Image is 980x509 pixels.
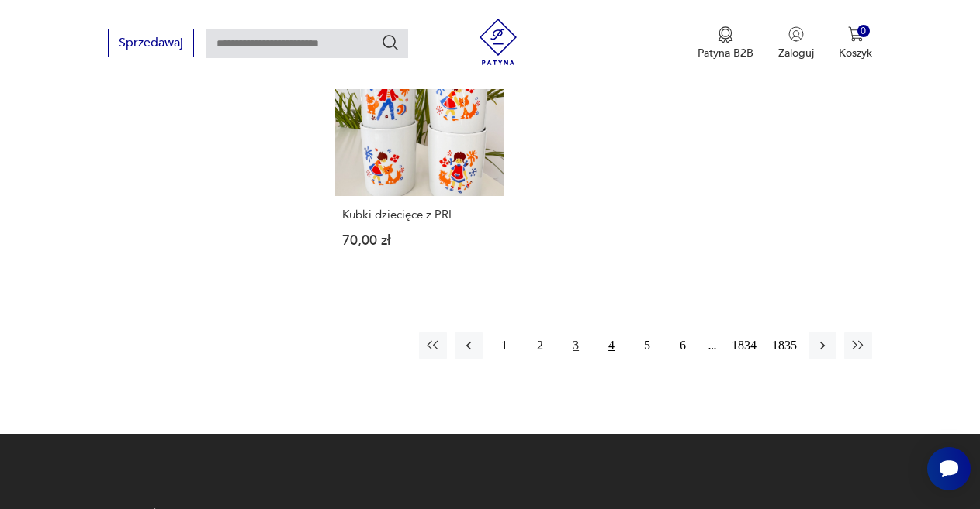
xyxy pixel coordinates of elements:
button: 4 [597,332,625,359]
img: Ikonka użytkownika [788,26,804,42]
a: Ikona medaluPatyna B2B [698,26,753,60]
p: Zaloguj [778,46,814,60]
p: Koszyk [839,46,872,60]
button: 1834 [728,332,760,359]
a: Sprzedawaj [108,39,194,50]
img: Patyna - sklep z meblami i dekoracjami vintage [475,19,521,65]
p: Patyna B2B [698,46,753,60]
button: 1 [490,332,518,359]
button: Zaloguj [778,26,814,60]
button: Szukaj [381,33,400,52]
button: 0Koszyk [839,26,872,60]
button: 3 [562,332,590,359]
a: Kubki dziecięce z PRLKubki dziecięce z PRL70,00 zł [335,28,504,277]
button: 2 [526,332,554,359]
iframe: Smartsupp widget button [927,447,971,490]
button: 1835 [768,332,801,359]
button: Patyna B2B [698,26,753,60]
button: 6 [669,332,697,359]
img: Ikona koszyka [848,26,864,42]
div: 0 [857,25,871,38]
img: Ikona medalu [718,26,733,43]
h3: Kubki dziecięce z PRL [342,208,497,222]
p: 70,00 zł [342,234,497,247]
button: Sprzedawaj [108,29,194,57]
button: 5 [633,332,661,359]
